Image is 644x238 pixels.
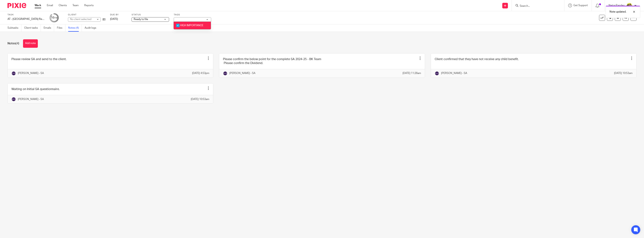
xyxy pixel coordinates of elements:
div: AT - SA Return - PE 05-04-2025 [7,17,45,21]
img: Pixie [7,3,26,8]
a: Subtasks [7,24,21,32]
a: Team [72,4,79,7]
p: [PERSON_NAME] - SA [18,71,44,75]
img: Netra-New-Starbridge-Yellow.jpg [626,3,632,9]
a: Notes (4) [68,24,82,32]
img: svg%3E [435,71,439,76]
a: Client tasks [24,24,41,32]
p: [PERSON_NAME] - SA [441,71,467,75]
a: Work [35,4,41,7]
p: Note updated. [610,10,626,14]
p: [PERSON_NAME] - SA [229,71,255,75]
label: Tags [174,13,211,16]
p: [PERSON_NAME] - SA [18,97,44,101]
span: Ready to file [134,18,148,21]
a: Audit logs [85,24,99,32]
span: (4) [16,42,19,45]
a: Emails [44,24,54,32]
p: [DATE] 11:28am [402,71,421,75]
label: Status [132,13,169,16]
label: Due by [110,13,127,16]
img: svg%3E [11,71,16,76]
div: No client selected [70,17,94,21]
img: svg%3E [11,97,16,101]
img: svg%3E [223,71,227,76]
p: [DATE] 10:53am [614,71,633,75]
span: [DATE] [110,18,118,20]
a: Reports [84,4,94,7]
small: /18 [54,17,57,19]
a: Files [57,24,65,32]
button: Add note [23,39,38,48]
h1: Notes [7,42,19,46]
div: 16 [51,16,57,20]
label: Client [68,13,105,16]
a: Email [47,4,53,7]
label: Task [7,13,45,16]
div: AT - [GEOGRAPHIC_DATA] Return - PE [DATE] [7,17,45,21]
p: [DATE] 10:53am [191,97,209,101]
p: [DATE] 4:53pm [192,71,209,75]
span: HIGH IMPORTANCE [180,24,203,27]
a: Clients [59,4,67,7]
